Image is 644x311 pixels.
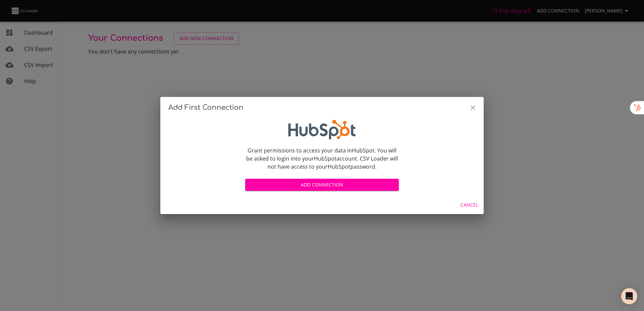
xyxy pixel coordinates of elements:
[465,100,481,116] button: Close
[458,199,481,211] button: Cancel
[245,146,399,171] p: Grant permissions to access your data in HubSpot . You will be asked to login into your HubSpot a...
[168,102,476,113] h2: Add First Connection
[251,181,393,189] span: Add Connection
[245,179,399,191] button: Add Connection
[621,288,637,304] div: Open Intercom Messenger
[460,201,478,209] span: Cancel
[288,120,356,139] img: logo-x4-6901564de0b94ac51a1558216496d69f.png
